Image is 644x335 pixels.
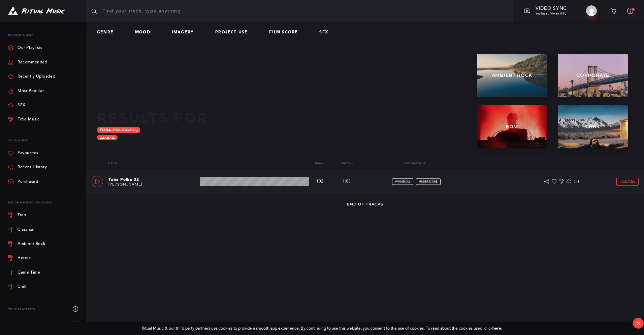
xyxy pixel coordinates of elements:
div: Ritual Music & our third party partners use cookies to provide a smooth app experience. By contin... [142,326,503,331]
div: Classical [18,228,34,232]
a: Game Time [8,266,81,280]
a: Genre [97,30,119,35]
h2: Results for [97,110,419,125]
a: Project Use [215,30,253,35]
a: Recent History [8,160,47,174]
a: Purchased [8,175,38,189]
a: Our Playlists [8,41,42,55]
p: Tuba Polka 02 [108,176,197,183]
a: Imagery [172,30,199,35]
p: 1:03 [333,178,360,185]
img: Ritual Music [8,7,65,15]
a: Title [108,162,118,165]
span: Video Sync [536,5,567,11]
div: Game Time [18,271,40,275]
a: RPV Design Agency 11 [8,316,81,333]
a: Most Popular [8,84,44,98]
a: Recommended [8,55,47,69]
a: Free Music [8,112,40,127]
span: ▾ [351,162,353,165]
a: Recently Uploaded [8,69,55,84]
a: Chill [558,105,628,148]
a: Length [340,162,353,165]
div: Chill [18,285,27,289]
span: License [619,179,636,184]
a: Trap [8,208,81,222]
a: Film Score [269,30,303,35]
span: YouTube / Vimeo URL [536,12,566,15]
a: here. [492,326,503,331]
span: ▾ [322,162,323,165]
a: Corporate [558,54,628,97]
a: Mood [135,30,156,35]
a: SFX [319,30,334,35]
a: Bpm [315,162,324,165]
a: SFX [8,98,26,112]
p: Your Music [8,135,81,146]
a: Classical [8,222,81,236]
span: ▾ [116,162,118,165]
a: tuba-polka-02 [97,127,140,133]
div: Recommended Playlists [8,197,81,208]
p: Browse Music [8,30,81,41]
a: [PERSON_NAME] [108,182,142,187]
div: Ambient Rock [18,242,45,246]
a: Ambient Rock [477,54,547,97]
div: 11 [70,320,81,329]
div: × [636,319,641,327]
a: Chill [8,280,81,294]
a: EDM [477,105,547,148]
p: Description [359,162,469,165]
p: 102 [312,179,328,184]
span: whimsical [395,180,410,183]
span: underscore [419,180,438,183]
img: Tony Tran [586,5,597,16]
span: End of Tracks [347,202,384,206]
a: Heroic [8,251,81,265]
a: Ambient Rock [8,237,81,251]
a: Favourites [8,146,38,160]
div: Heroic [18,256,31,260]
div: Trap [18,213,26,217]
a: clear all [97,135,118,140]
div: Your Playlists [8,302,81,316]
